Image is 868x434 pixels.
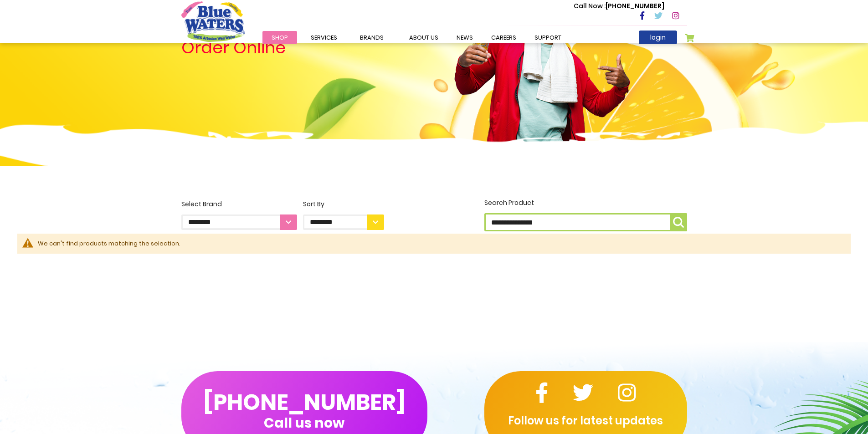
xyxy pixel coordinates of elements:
[484,213,687,231] input: Search Product
[673,217,684,228] img: search-icon.png
[574,1,664,11] p: [PHONE_NUMBER]
[181,40,384,56] h4: Order Online
[181,199,297,230] label: Select Brand
[38,239,842,248] div: We can't find products matching the selection.
[181,1,245,41] a: store logo
[311,33,337,42] span: Services
[574,1,606,10] span: Call Now :
[181,214,297,230] select: Select Brand
[484,413,687,429] p: Follow us for latest updates
[670,213,687,231] button: Search Product
[264,420,344,425] span: Call us now
[272,33,288,42] span: Shop
[360,33,384,42] span: Brands
[639,31,677,44] a: login
[484,198,687,231] label: Search Product
[447,31,482,44] a: News
[525,31,570,44] a: support
[303,214,384,230] select: Sort By
[303,199,384,209] div: Sort By
[400,31,447,44] a: about us
[482,31,525,44] a: careers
